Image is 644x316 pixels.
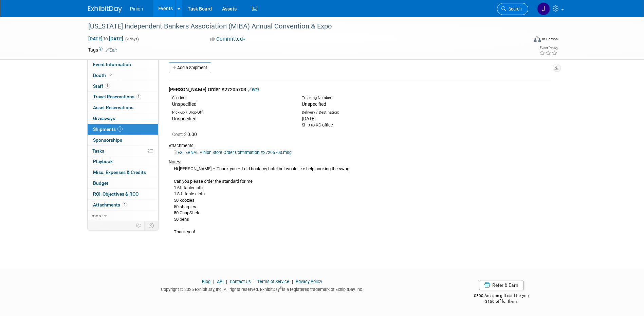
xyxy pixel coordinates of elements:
a: Terms of Service [257,279,289,284]
div: Delivery / Destination: [302,110,421,115]
span: Unspecified [172,116,197,121]
div: Courier: [172,95,292,101]
a: EXTERNAL Pinion Store Order Confirmation #27205703.msg [174,150,292,155]
div: [US_STATE] Independent Bankers Association (MIBA) Annual Convention & Expo [86,20,518,33]
span: Attachments [93,202,127,208]
span: 4 [122,202,127,207]
a: Tasks [88,146,158,156]
a: Search [497,3,528,15]
span: Tasks [92,148,104,154]
div: Ship to KC office [302,122,421,128]
span: Staff [93,83,110,89]
a: ROI, Objectives & ROO [88,189,158,199]
a: Misc. Expenses & Credits [88,167,158,178]
span: 1 [117,126,123,132]
span: | [252,279,256,284]
span: 0.00 [172,132,200,137]
span: Event Information [93,62,131,67]
a: Asset Reservations [88,102,158,113]
a: Edit [106,48,117,53]
div: Event Format [488,35,558,45]
a: Contact Us [230,279,251,284]
td: Tags [88,46,117,53]
a: Giveaways [88,113,158,124]
span: Unspecified [302,101,326,107]
span: 1 [105,83,110,88]
span: ROI, Objectives & ROO [93,191,139,197]
a: Add a Shipment [169,62,211,73]
span: Playbook [93,159,113,164]
span: 1 [136,94,141,99]
span: Sponsorships [93,137,122,143]
span: | [211,279,216,284]
a: Refer & Earn [479,280,524,290]
span: | [224,279,229,284]
td: Personalize Event Tab Strip [133,221,145,230]
a: Edit [248,87,259,92]
div: Pick-up / Drop-Off: [172,110,292,115]
img: Jennifer Plumisto [537,2,550,15]
div: Tracking Number: [302,95,454,101]
a: Event Information [88,59,158,70]
a: more [88,211,158,221]
span: more [92,213,103,218]
i: Booth reservation complete [109,73,112,77]
a: Budget [88,178,158,189]
a: Playbook [88,156,158,167]
span: Shipments [93,126,123,132]
div: Hi [PERSON_NAME] – Thank you – I did book my hotel but would like help booking the swag! Can you ... [169,165,551,235]
div: Attachments: [169,143,551,149]
span: Search [506,6,522,12]
div: Copyright © 2025 ExhibitDay, Inc. All rights reserved. ExhibitDay is a registered trademark of Ex... [88,285,437,293]
span: Asset Reservations [93,105,133,110]
a: Sponsorships [88,135,158,145]
span: Travel Reservations [93,94,141,99]
a: Blog [202,279,210,284]
a: Booth [88,70,158,81]
div: $150 off for them. [447,299,556,304]
a: API [217,279,223,284]
a: Attachments4 [88,200,158,210]
a: Staff1 [88,81,158,92]
span: Giveaways [93,116,115,121]
span: to [103,36,109,41]
a: Shipments1 [88,124,158,135]
div: Notes: [169,159,551,165]
button: Committed [208,36,248,43]
div: [DATE] [302,115,421,122]
sup: ® [280,286,282,290]
span: Misc. Expenses & Credits [93,170,146,175]
img: ExhibitDay [88,6,122,13]
a: Travel Reservations1 [88,92,158,102]
span: (2 days) [125,37,139,41]
span: Budget [93,180,108,186]
span: Pinion [130,6,143,12]
span: Booth [93,73,114,78]
div: Unspecified [172,101,292,107]
div: Event Rating [539,46,557,50]
div: In-Person [542,37,558,42]
img: Format-Inperson.png [534,36,541,42]
td: Toggle Event Tabs [144,221,158,230]
span: Cost: $ [172,132,187,137]
span: [DATE] [DATE] [88,36,124,42]
span: | [290,279,295,284]
div: [PERSON_NAME] Order #27205703 [169,86,551,93]
div: $500 Amazon gift card for you, [447,289,556,304]
a: Privacy Policy [296,279,322,284]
